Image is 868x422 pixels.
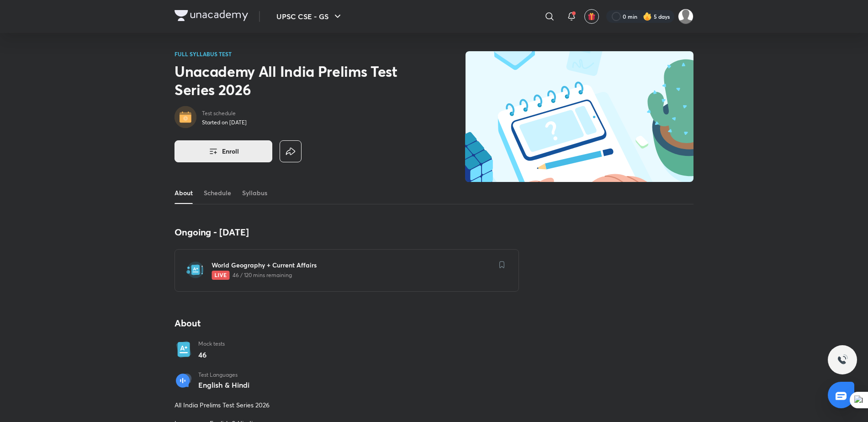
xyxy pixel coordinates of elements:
[198,349,225,360] p: 46
[198,340,225,347] p: Mock tests
[175,10,248,21] img: Company Logo
[212,271,230,280] img: live
[204,182,231,204] a: Schedule
[271,7,349,26] button: UPSC CSE - GS
[175,182,193,204] a: About
[212,271,493,280] p: 46 / 120 mins remaining
[175,317,519,329] h4: About
[202,119,247,126] p: Started on [DATE]
[212,261,493,270] h6: World Geography + Current Affairs
[202,110,247,117] p: Test schedule
[837,354,848,365] img: ttu
[643,12,652,21] img: streak
[175,51,408,57] p: FULL SYLLABUS TEST
[499,261,505,268] img: save
[587,12,596,21] img: avatar
[678,9,693,24] img: Ayushi Singh
[175,226,519,238] h4: Ongoing - [DATE]
[175,10,248,23] a: Company Logo
[222,147,239,156] span: Enroll
[198,371,249,379] p: Test Languages
[175,140,272,162] button: Enroll
[242,182,267,204] a: Syllabus
[584,9,599,24] button: avatar
[198,381,249,389] p: English & Hindi
[175,62,408,99] h2: Unacademy All India Prelims Test Series 2026
[186,261,204,279] img: test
